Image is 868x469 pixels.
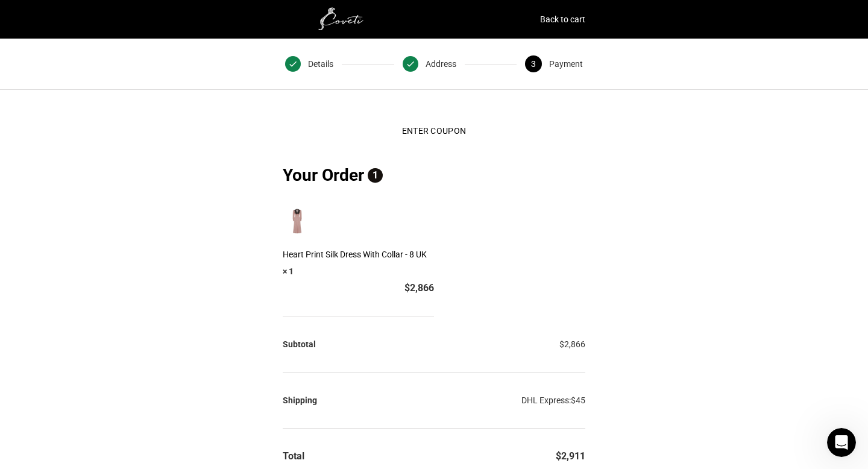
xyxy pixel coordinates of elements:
[277,39,342,89] button: 1 Details
[404,282,434,294] bdi: 2,866
[394,39,465,89] button: 2 Address
[571,395,576,405] span: $
[283,373,434,429] th: Shipping
[571,395,585,405] bdi: 45
[517,39,591,89] button: 3 Payment
[308,55,333,72] span: Details
[283,316,434,373] th: Subtotal
[283,266,294,276] strong: × 1
[285,56,301,72] span: 1
[559,339,564,349] span: $
[549,55,583,72] span: Payment
[283,163,585,187] h2: Your Order
[283,250,427,259] a: Heart Print Silk Dress With Collar - 8 UK
[403,56,418,72] span: 2
[283,7,403,31] img: white1.png
[827,428,856,457] iframe: Intercom live chat
[426,55,456,72] span: Address
[392,118,476,144] button: Enter Coupon
[525,55,542,72] span: 3
[559,339,585,349] bdi: 2,866
[540,11,585,28] a: Back to cart
[404,282,410,294] span: $
[556,450,585,462] bdi: 2,911
[521,392,585,409] label: DHL Express:
[368,168,383,183] span: 1
[556,450,561,462] span: $
[283,207,312,236] img: Heart Print Silk Dress With Collar Heart Print Silk Dress With Collar Clothing Alessandra Rich Co...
